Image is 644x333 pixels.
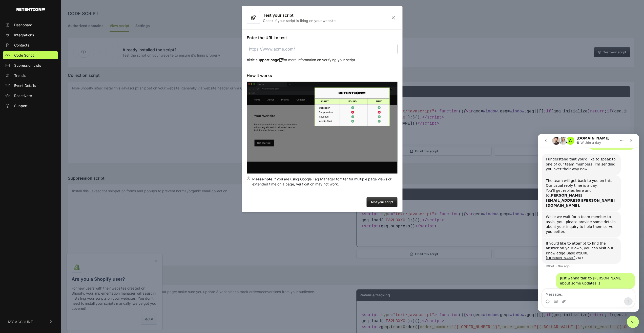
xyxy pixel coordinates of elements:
[3,21,58,29] a: Dashboard
[3,314,58,329] a: MY ACCOUNT
[3,92,58,100] a: Reactivate
[627,316,639,328] iframe: Intercom live chat
[16,8,45,11] img: Retention.com
[14,22,32,28] span: Dashboard
[538,134,639,312] iframe: Intercom live chat
[14,53,34,58] span: Code Script
[14,93,32,98] span: Reactivate
[247,82,397,174] img: verify script installation
[247,58,283,62] a: Visit support page
[8,319,33,324] span: MY ACCOUNT
[3,31,58,39] a: Integrations
[3,102,58,110] a: Support
[247,57,397,62] p: for more information on verifying your script.
[3,41,58,49] a: Contacts
[14,83,36,88] span: Event Details
[14,43,29,48] span: Contacts
[14,33,34,38] span: Integrations
[14,63,41,68] span: Supression Lists
[263,12,336,18] h3: Test your script
[247,73,397,79] h3: How it works
[14,73,26,78] span: Trends
[263,18,336,23] p: Check if your script is firing on your website
[3,82,58,90] a: Event Details
[366,197,397,207] button: Test your script
[247,35,287,40] label: Enter the URL to test
[247,44,397,54] input: https://www.acme.com/
[3,72,58,80] a: Trends
[3,61,58,69] a: Supression Lists
[14,103,28,108] span: Support
[389,16,397,20] i: Close
[252,177,274,181] strong: Please note:
[252,177,397,187] div: If you are using Google Tag Manager to filter for multiple page views or extended time on a page,...
[3,51,58,59] a: Code Script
